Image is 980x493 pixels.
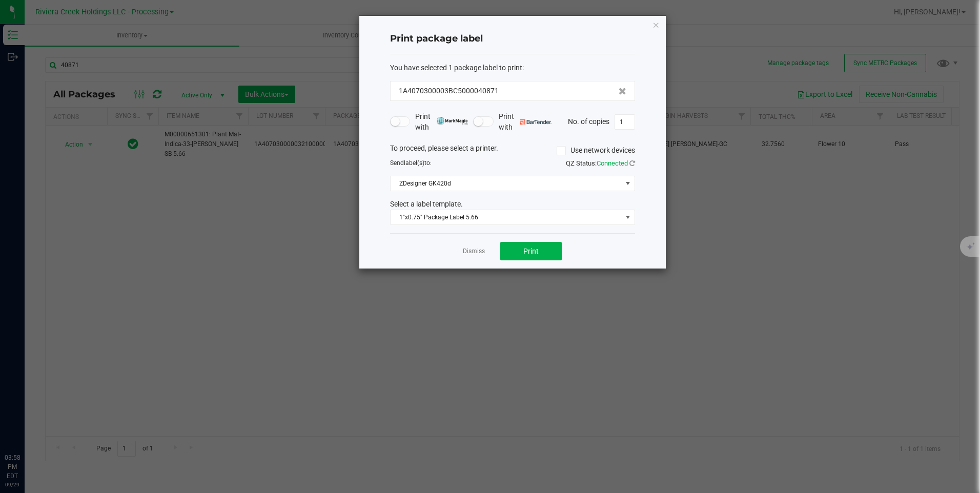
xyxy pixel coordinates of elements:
a: Dismiss [463,247,485,256]
span: Send to: [390,159,432,167]
button: Print [500,242,562,260]
div: : [390,63,635,73]
iframe: Resource center [10,411,41,442]
span: 1A4070300003BC5000040871 [399,86,499,96]
span: Print with [415,111,468,133]
span: You have selected 1 package label to print [390,64,522,72]
span: ZDesigner GK420d [391,176,622,191]
span: Connected [597,159,628,167]
label: Use network devices [557,145,635,156]
span: QZ Status: [566,159,635,167]
span: label(s) [404,159,424,167]
span: No. of copies [568,117,609,125]
h4: Print package label [390,32,635,46]
img: mark_magic_cybra.png [437,117,468,125]
img: bartender.png [520,119,552,125]
span: 1"x0.75" Package Label 5.66 [391,210,622,224]
div: Select a label template. [382,199,643,210]
div: To proceed, please select a printer. [382,143,643,158]
span: Print [523,247,539,255]
span: Print with [499,111,552,133]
